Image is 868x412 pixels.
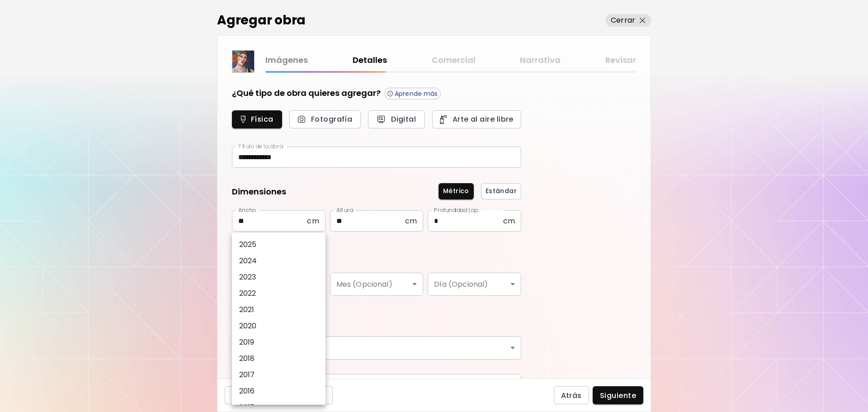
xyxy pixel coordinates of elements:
[239,337,255,348] p: 2019
[239,386,255,397] p: 2016
[239,304,255,315] p: 2021
[239,353,255,364] p: 2018
[239,369,255,380] p: 2017
[239,256,257,266] p: 2024
[239,272,256,283] p: 2023
[239,239,257,250] p: 2025
[239,321,257,331] p: 2020
[239,288,256,299] p: 2022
